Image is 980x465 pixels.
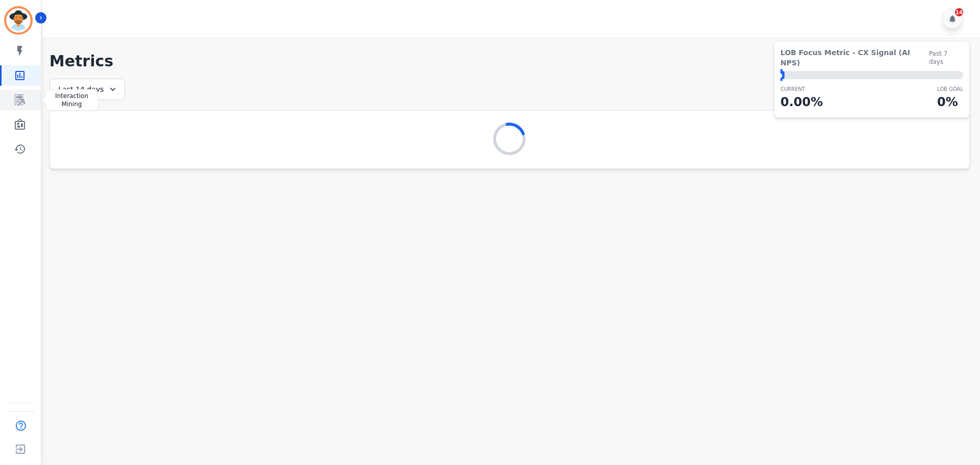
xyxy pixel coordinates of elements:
[955,8,963,16] div: 14
[780,93,823,111] p: 0.00 %
[780,47,929,68] span: LOB Focus Metric - CX Signal (AI NPS)
[50,79,125,100] div: Last 14 days
[937,93,963,111] p: 0 %
[929,50,963,66] span: Past 7 days
[780,85,823,93] p: CURRENT
[937,85,963,93] p: LOB Goal
[50,52,970,70] h1: Metrics
[780,71,785,79] div: ⬤
[6,8,31,33] img: Bordered avatar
